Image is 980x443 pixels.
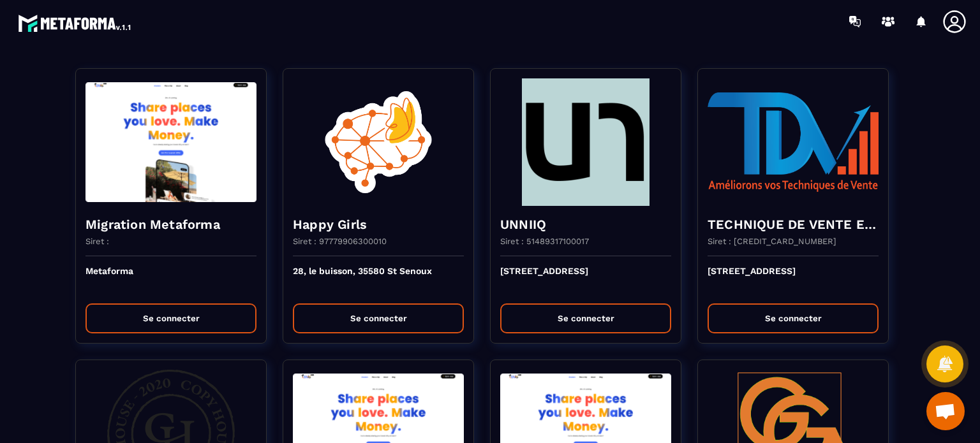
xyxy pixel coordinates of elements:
[18,11,133,34] img: logo
[500,303,671,333] button: Se connecter
[293,236,387,246] p: Siret : 97779906300010
[708,215,879,233] h4: TECHNIQUE DE VENTE EDITION
[293,78,464,206] img: funnel-background
[85,303,256,333] button: Se connecter
[500,236,589,246] p: Siret : 51489317100017
[85,215,256,233] h4: Migration Metaforma
[708,78,879,206] img: funnel-background
[708,303,879,333] button: Se connecter
[708,236,836,246] p: Siret : [CREDIT_CARD_NUMBER]
[500,78,671,206] img: funnel-background
[500,215,671,233] h4: UNNIIQ
[293,215,464,233] h4: Happy Girls
[85,236,109,246] p: Siret :
[293,303,464,333] button: Se connecter
[926,392,965,430] a: Ouvrir le chat
[85,78,256,206] img: funnel-background
[85,266,256,294] p: Metaforma
[708,266,879,294] p: [STREET_ADDRESS]
[293,266,464,294] p: 28, le buisson, 35580 St Senoux
[500,266,671,294] p: [STREET_ADDRESS]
